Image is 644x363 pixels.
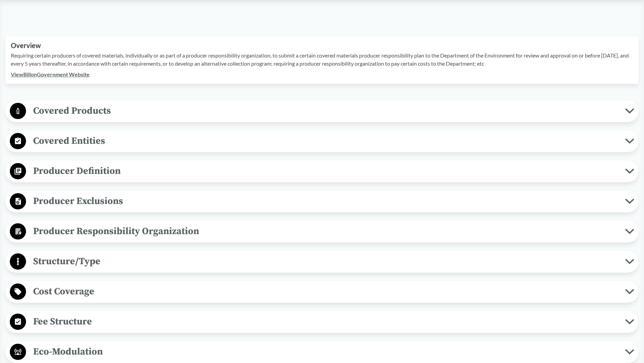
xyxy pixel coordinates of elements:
button: Cost Coverage [8,283,636,300]
a: ViewBillonGovernment Website [11,71,90,77]
span: Eco-Modulation [26,344,625,359]
p: Requiring certain producers of covered materials, individually or as part of a producer responsib... [11,51,633,68]
button: Covered Entities [8,133,636,150]
button: Producer Definition [8,163,636,180]
button: Producer Exclusions [8,193,636,210]
span: Covered Products [26,103,625,118]
span: Covered Entities [26,133,625,149]
span: Cost Coverage [26,284,625,299]
button: Eco-Modulation [8,343,636,361]
button: Fee Structure [8,313,636,331]
span: Producer Responsibility Organization [26,224,625,239]
h2: Overview [11,42,633,49]
span: Fee Structure [26,314,625,329]
button: Structure/Type [8,253,636,270]
span: Producer Exclusions [26,194,625,209]
button: Producer Responsibility Organization [8,223,636,240]
span: Structure/Type [26,254,625,269]
button: Covered Products [8,103,636,120]
span: Producer Definition [26,163,625,179]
